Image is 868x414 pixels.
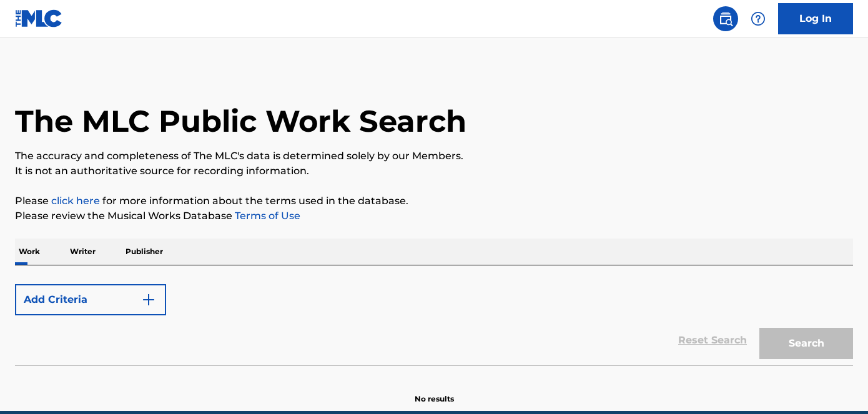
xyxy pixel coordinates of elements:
[232,210,300,222] a: Terms of Use
[778,3,853,34] a: Log In
[51,195,100,207] a: click here
[15,278,853,365] form: Search Form
[746,6,771,31] div: Help
[415,378,454,405] p: No results
[15,102,466,140] h1: The MLC Public Work Search
[718,11,733,26] img: search
[15,164,853,179] p: It is not an authoritative source for recording information.
[15,239,44,265] p: Work
[751,11,766,26] img: help
[15,284,166,315] button: Add Criteria
[15,149,853,164] p: The accuracy and completeness of The MLC's data is determined solely by our Members.
[122,239,167,265] p: Publisher
[141,292,156,307] img: 9d2ae6d4665cec9f34b9.svg
[15,9,63,27] img: MLC Logo
[15,194,853,209] p: Please for more information about the terms used in the database.
[15,209,853,224] p: Please review the Musical Works Database
[713,6,738,31] a: Public Search
[66,239,99,265] p: Writer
